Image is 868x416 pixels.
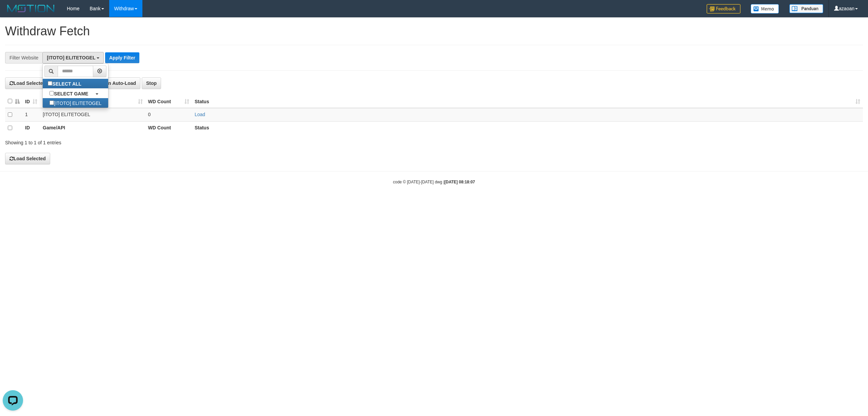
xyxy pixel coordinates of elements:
[751,4,779,14] img: Button%20Memo.svg
[5,52,42,64] div: Filter Website
[393,180,475,184] small: code © [DATE]-[DATE] dwg |
[142,77,161,89] button: Stop
[148,112,151,117] span: 0
[43,98,108,108] label: [ITOTO] ELITETOGEL
[145,95,192,108] th: WD Count: activate to sort column ascending
[22,95,40,108] th: ID: activate to sort column ascending
[40,121,145,134] th: Game/API
[40,95,145,108] th: Game/API: activate to sort column ascending
[789,4,823,13] img: panduan.png
[192,121,863,134] th: Status
[48,81,52,86] input: SELECT ALL
[707,4,741,14] img: Feedback.jpg
[5,24,863,38] h1: Withdraw Fetch
[5,153,50,164] button: Load Selected
[22,121,40,134] th: ID
[40,108,145,122] td: [ITOTO] ELITETOGEL
[5,77,50,89] button: Load Selected
[145,121,192,134] th: WD Count
[42,52,104,64] button: [ITOTO] ELITETOGEL
[54,91,88,96] b: SELECT GAME
[3,3,23,23] button: Open LiveChat chat widget
[47,55,95,60] span: [ITOTO] ELITETOGEL
[43,89,108,98] a: SELECT GAME
[43,79,88,88] label: SELECT ALL
[50,101,54,105] input: [ITOTO] ELITETOGEL
[94,77,141,89] button: Run Auto-Load
[105,52,139,63] button: Apply Filter
[195,112,205,117] a: Load
[22,108,40,122] td: 1
[5,137,357,146] div: Showing 1 to 1 of 1 entries
[192,95,863,108] th: Status: activate to sort column ascending
[445,180,475,184] strong: [DATE] 08:18:07
[50,91,54,95] input: SELECT GAME
[5,3,57,14] img: MOTION_logo.png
